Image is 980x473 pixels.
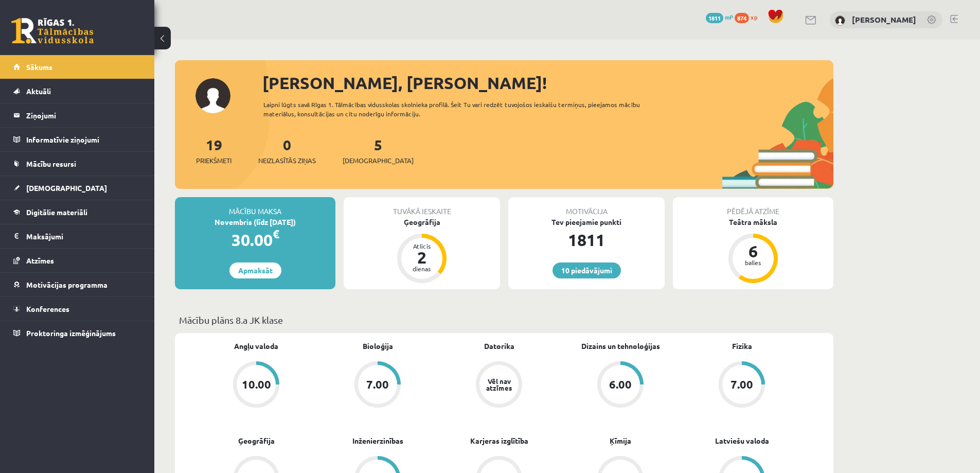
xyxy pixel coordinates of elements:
[343,135,414,166] a: 5[DEMOGRAPHIC_DATA]
[273,226,279,241] span: €
[470,435,528,446] a: Karjeras izglītība
[26,224,141,248] legend: Maksājumi
[196,135,231,166] a: 19Priekšmeti
[238,435,275,446] a: Ģeogrāfija
[738,243,769,259] div: 6
[175,227,335,252] div: 30.00
[179,313,829,327] p: Mācību plāns 8.a JK klase
[735,13,762,21] a: 874 xp
[715,435,769,446] a: Latviešu valoda
[26,86,51,96] span: Aktuāli
[438,361,560,410] a: Vēl nav atzīmes
[13,103,141,127] a: Ziņojumi
[706,13,733,21] a: 1811 mP
[13,152,141,176] a: Mācību resursi
[484,341,514,352] a: Datorika
[26,183,107,192] span: [DEMOGRAPHIC_DATA]
[406,243,437,249] div: Atlicis
[175,217,335,227] div: Novembris (līdz [DATE])
[738,259,769,266] div: balles
[581,341,660,352] a: Dizains un tehnoloģijas
[13,55,141,79] a: Sākums
[344,217,500,285] a: Ģeogrāfija Atlicis 2 dienas
[406,266,437,272] div: dienas
[26,207,87,217] span: Digitālie materiāli
[13,297,141,321] a: Konferences
[352,435,403,446] a: Inženierzinības
[195,361,317,410] a: 10.00
[673,217,833,285] a: Teātra māksla 6 balles
[835,15,845,26] img: Endijs Antonovs
[732,341,752,352] a: Fizika
[26,128,141,151] legend: Informatīvie ziņojumi
[366,379,389,390] div: 7.00
[852,14,916,25] a: [PERSON_NAME]
[343,155,414,166] span: [DEMOGRAPHIC_DATA]
[508,197,665,217] div: Motivācija
[681,361,803,410] a: 7.00
[26,103,141,127] legend: Ziņojumi
[706,13,723,23] span: 1811
[258,135,316,166] a: 0Neizlasītās ziņas
[26,280,108,289] span: Motivācijas programma
[13,128,141,151] a: Informatīvie ziņojumi
[406,249,437,266] div: 2
[485,378,513,391] div: Vēl nav atzīmes
[508,227,665,252] div: 1811
[317,361,438,410] a: 7.00
[13,321,141,345] a: Proktoringa izmēģinājums
[13,224,141,248] a: Maksājumi
[553,262,621,278] a: 10 piedāvājumi
[13,273,141,296] a: Motivācijas programma
[735,13,749,23] span: 874
[673,197,833,217] div: Pēdējā atzīme
[229,262,281,278] a: Apmaksāt
[508,217,665,227] div: Tev pieejamie punkti
[175,197,335,217] div: Mācību maksa
[242,379,271,390] div: 10.00
[263,100,658,118] div: Laipni lūgts savā Rīgas 1. Tālmācības vidusskolas skolnieka profilā. Šeit Tu vari redzēt tuvojošo...
[730,379,753,390] div: 7.00
[673,217,833,227] div: Teātra māksla
[725,13,733,21] span: mP
[344,217,500,227] div: Ģeogrāfija
[26,62,52,72] span: Sākums
[344,197,500,217] div: Tuvākā ieskaite
[26,328,116,338] span: Proktoringa izmēģinājums
[234,341,278,352] a: Angļu valoda
[560,361,681,410] a: 6.00
[258,155,316,166] span: Neizlasītās ziņas
[610,435,631,446] a: Ķīmija
[26,256,54,265] span: Atzīmes
[363,341,393,352] a: Bioloģija
[13,176,141,200] a: [DEMOGRAPHIC_DATA]
[609,379,632,390] div: 6.00
[196,155,231,166] span: Priekšmeti
[11,18,94,44] a: Rīgas 1. Tālmācības vidusskola
[751,13,757,21] span: xp
[26,304,69,313] span: Konferences
[13,79,141,103] a: Aktuāli
[13,200,141,224] a: Digitālie materiāli
[26,159,76,168] span: Mācību resursi
[262,71,833,95] div: [PERSON_NAME], [PERSON_NAME]!
[13,249,141,272] a: Atzīmes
